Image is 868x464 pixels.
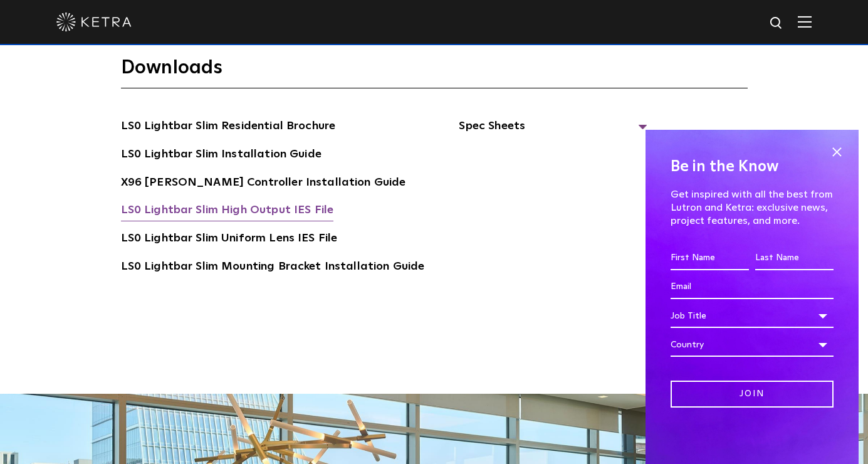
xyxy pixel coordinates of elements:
img: ketra-logo-2019-white [56,13,132,31]
a: X96 [PERSON_NAME] Controller Installation Guide [121,174,406,194]
p: Get inspired with all the best from Lutron and Ketra: exclusive news, project features, and more. [671,188,834,227]
input: Join [671,381,834,408]
span: Spec Sheets [459,117,647,145]
input: Email [671,275,834,299]
input: First Name [671,246,749,270]
a: LS0 Lightbar Slim Installation Guide [121,145,322,166]
a: LS0 Lightbar Slim Uniform Lens IES File [121,229,338,250]
h3: Downloads [121,56,748,88]
a: LS0 Lightbar Slim Mounting Bracket Installation Guide [121,258,425,278]
h4: Be in the Know [671,155,834,179]
img: Hamburger%20Nav.svg [798,16,812,28]
div: Country [671,333,834,357]
div: Job Title [671,304,834,328]
a: LS0 Lightbar Slim High Output IES File [121,201,334,221]
img: search icon [769,16,785,31]
input: Last Name [755,246,834,270]
a: LS0 Lightbar Slim Residential Brochure [121,117,336,137]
